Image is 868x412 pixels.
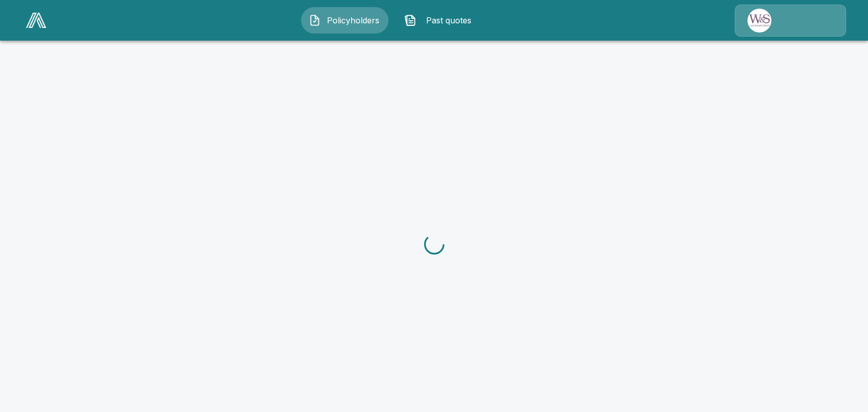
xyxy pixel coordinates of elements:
span: Past quotes [421,14,476,26]
span: Policyholders [325,14,381,26]
img: Policyholders Icon [309,14,321,26]
img: AA Logo [26,13,46,28]
img: Past quotes Icon [404,14,416,26]
button: Past quotes IconPast quotes [397,7,484,34]
button: Policyholders IconPolicyholders [301,7,388,34]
